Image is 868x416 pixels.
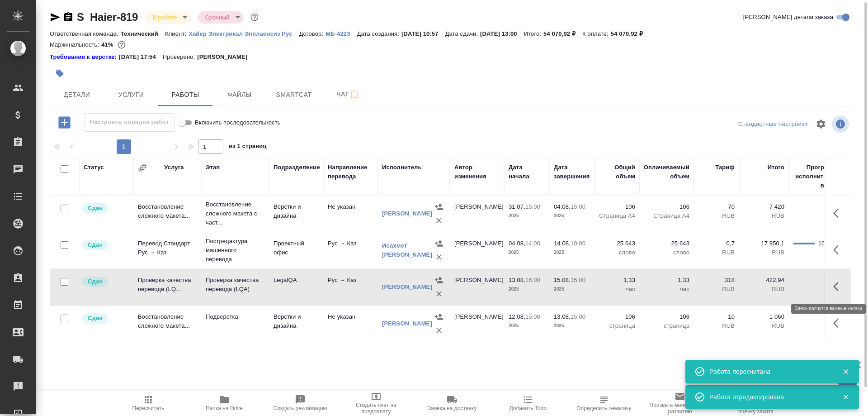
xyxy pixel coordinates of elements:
span: Включить последовательность [195,118,281,127]
p: Хайер Электрикал Эпплаенсиз Рус [189,30,299,37]
button: Назначить [432,200,446,214]
td: [PERSON_NAME] [450,198,504,230]
div: Работа отредактирована [709,392,829,402]
td: Восстановление сложного макета... [133,198,201,230]
p: слово [644,248,689,257]
p: Клиент: [165,30,189,37]
td: Рус → Каз [323,234,377,266]
a: [PERSON_NAME] [382,320,432,327]
p: 15:00 [525,203,540,210]
button: Скопировать ссылку [63,12,74,23]
p: Страница А4 [599,211,635,220]
button: Добавить работу [52,113,77,132]
span: Чат [326,89,370,100]
p: Постредактура машинного перевода [206,237,264,264]
p: 2025 [554,211,590,220]
button: Удалить [432,287,446,301]
td: [PERSON_NAME] [450,271,504,303]
button: Удалить [432,324,446,337]
p: страница [599,321,635,330]
p: RUB [744,285,784,294]
p: 7 420 [744,202,784,211]
div: Итого [768,163,784,172]
p: Сдан [88,314,103,323]
p: К оплате: [582,30,611,37]
p: RUB [744,248,784,257]
div: Статус [84,163,104,172]
p: Сдан [88,240,103,249]
p: 1,33 [644,276,689,285]
p: RUB [744,321,784,330]
p: 2025 [509,321,545,330]
p: RUB [744,211,784,220]
button: Назначить [432,273,446,287]
td: Проверка качества перевода (LQ... [133,271,201,303]
p: 2025 [554,285,590,294]
p: RUB [698,285,735,294]
td: Верстки и дизайна [269,198,323,230]
p: 15:00 [571,313,585,320]
button: Назначить [432,237,446,250]
div: Услуга [164,163,184,172]
div: Исполнитель [382,163,422,172]
p: 25 643 [599,239,635,248]
p: Договор: [299,30,325,37]
p: 1 060 [744,312,784,321]
p: 13.08, [509,277,525,283]
p: 318 [698,276,735,285]
p: RUB [698,211,735,220]
button: Срочный [202,14,232,21]
td: LegalQA [269,271,323,303]
button: Здесь прячутся важные кнопки [828,312,849,334]
div: split button [736,117,810,131]
td: Верстки и дизайна [269,308,323,339]
button: Добавить тэг [50,63,70,83]
p: Сдан [88,277,103,286]
p: Ответственная команда: [50,30,121,37]
p: 2025 [509,211,545,220]
p: 1,33 [599,276,635,285]
p: [PERSON_NAME] [197,53,254,62]
span: Работы [164,89,207,100]
p: 15.08, [554,277,571,283]
p: 2025 [509,285,545,294]
td: Рус → Каз [323,271,377,303]
div: Тариф [715,163,735,172]
button: 26748.10 RUB; [116,39,127,51]
p: МБ-4223 [325,30,357,37]
p: 106 [644,312,689,321]
button: В работе [150,14,179,21]
div: В работе [198,11,243,24]
button: Закрыть [836,393,855,401]
button: Удалить [432,214,446,227]
p: час [599,285,635,294]
p: 04.08, [509,240,525,247]
p: Подверстка [206,312,264,321]
p: [DATE] 17:54 [119,53,163,62]
p: Проверка качества перевода (LQA) [206,276,264,294]
p: 15:00 [525,313,540,320]
span: Smartcat [272,89,316,100]
p: RUB [698,321,735,330]
p: 10:00 [571,240,585,247]
p: 15:00 [571,203,585,210]
p: 12.08, [509,313,525,320]
span: Файлы [218,89,261,100]
td: [PERSON_NAME] [450,308,504,339]
a: S_Haier-819 [77,11,138,23]
p: Технический [121,30,165,37]
p: страница [644,321,689,330]
a: МБ-4223 [325,29,357,37]
button: Назначить [432,310,446,324]
div: Менеджер проверил работу исполнителя, передает ее на следующий этап [81,312,129,325]
div: Подразделение [274,163,320,172]
p: 16:00 [525,277,540,283]
p: 14:00 [525,240,540,247]
p: 54 070,92 ₽ [611,30,650,37]
a: [PERSON_NAME] [382,210,432,217]
p: 70 [698,202,735,211]
a: [PERSON_NAME] [382,283,432,290]
p: 31.07, [509,203,525,210]
button: Удалить [432,250,446,264]
div: Менеджер проверил работу исполнителя, передает ее на следующий этап [81,276,129,288]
